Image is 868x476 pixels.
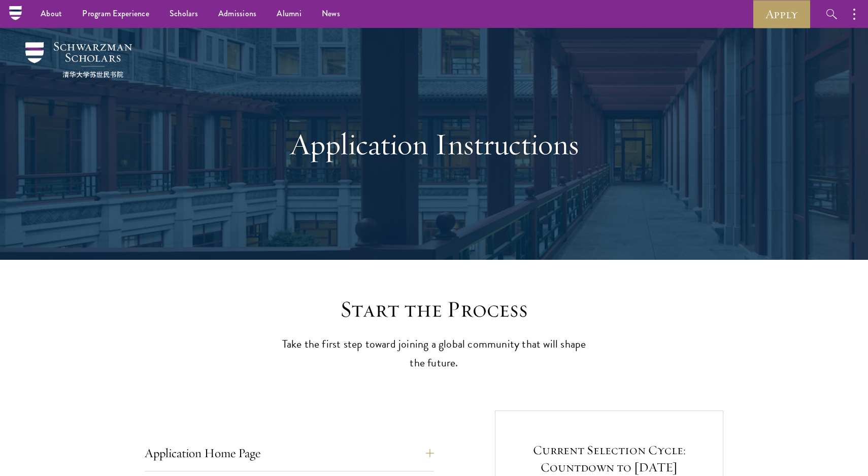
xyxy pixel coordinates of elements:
button: Application Home Page [145,441,434,465]
h1: Application Instructions [259,126,609,162]
img: Schwarzman Scholars [25,42,132,78]
h2: Start the Process [277,295,591,324]
p: Take the first step toward joining a global community that will shape the future. [277,335,591,372]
